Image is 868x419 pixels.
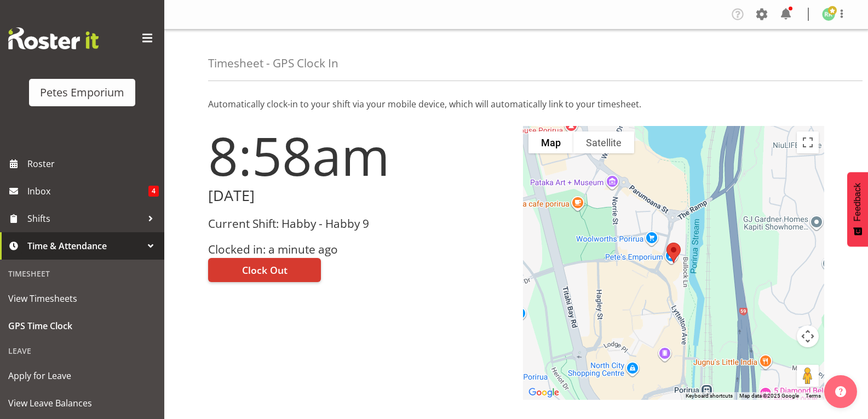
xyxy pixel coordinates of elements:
div: Petes Emporium [40,84,124,101]
span: 4 [148,186,159,197]
button: Drag Pegman onto the map to open Street View [797,365,819,387]
button: Feedback - Show survey [847,172,868,246]
span: Map data ©2025 Google [739,393,799,399]
span: GPS Time Clock [8,318,156,334]
h2: [DATE] [208,187,510,204]
a: View Timesheets [3,285,162,312]
h1: 8:58am [208,126,510,185]
span: Shifts [27,210,142,227]
img: help-xxl-2.png [835,386,846,397]
span: Feedback [853,183,863,221]
h3: Current Shift: Habby - Habby 9 [208,217,510,230]
span: View Leave Balances [8,395,156,411]
button: Show street map [528,131,573,153]
button: Keyboard shortcuts [686,392,733,400]
span: View Timesheets [8,290,156,307]
h3: Clocked in: a minute ago [208,243,510,256]
a: Apply for Leave [3,362,162,389]
span: Roster [27,156,159,172]
a: Terms (opens in new tab) [806,393,821,399]
p: Automatically clock-in to your shift via your mobile device, which will automatically link to you... [208,97,824,111]
span: Apply for Leave [8,368,156,384]
span: Inbox [27,183,148,199]
button: Clock Out [208,258,321,282]
span: Clock Out [242,263,288,277]
a: GPS Time Clock [3,312,162,340]
div: Timesheet [3,262,162,285]
h4: Timesheet - GPS Clock In [208,57,338,70]
a: View Leave Balances [3,389,162,417]
button: Toggle fullscreen view [797,131,819,153]
img: Google [526,386,562,400]
span: Time & Attendance [27,238,142,254]
img: Rosterit website logo [8,27,99,49]
a: Open this area in Google Maps (opens a new window) [526,386,562,400]
button: Show satellite imagery [573,131,634,153]
button: Map camera controls [797,325,819,347]
img: ruth-robertson-taylor722.jpg [822,8,835,21]
div: Leave [3,340,162,362]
